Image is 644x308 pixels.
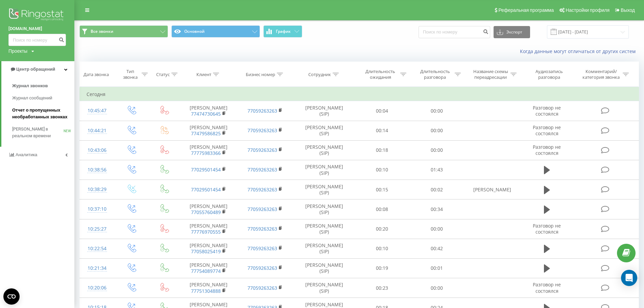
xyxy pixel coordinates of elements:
[473,69,509,80] div: Название схемы переадресации
[527,69,571,80] div: Аудиозапись разговора
[196,72,211,77] div: Клиент
[498,7,554,13] span: Реферальная программа
[417,69,453,80] div: Длительность разговора
[621,270,637,286] div: Open Intercom Messenger
[293,140,355,160] td: [PERSON_NAME] (SIP)
[87,222,108,236] div: 10:25:27
[293,101,355,121] td: [PERSON_NAME] (SIP)
[191,229,221,235] a: 77776970555
[12,95,52,101] span: Журнал сообщений
[247,285,277,291] a: 77059263263
[87,262,108,275] div: 10:21:34
[191,288,221,294] a: 77751304888
[87,104,108,117] div: 10:45:47
[520,48,639,54] a: Когда данные могут отличаться от других систем
[12,107,71,120] span: Отчет о пропущенных необработанных звонках
[156,72,170,77] div: Статус
[87,144,108,157] div: 10:43:06
[355,258,409,278] td: 00:19
[247,245,277,252] a: 77059263263
[293,239,355,258] td: [PERSON_NAME] (SIP)
[180,121,237,140] td: [PERSON_NAME]
[263,25,302,38] button: График
[87,242,108,255] div: 10:22:54
[12,80,74,92] a: Журнал звонков
[409,121,464,140] td: 00:00
[308,72,331,77] div: Сотрудник
[180,239,237,258] td: [PERSON_NAME]
[87,163,108,176] div: 10:38:56
[409,101,464,121] td: 00:00
[8,48,27,54] div: Проекты
[12,92,74,104] a: Журнал сообщений
[87,183,108,196] div: 10:38:29
[621,7,635,13] span: Выход
[533,124,561,137] span: Разговор не состоялся
[191,130,221,137] a: 77479586825
[276,29,291,34] span: График
[533,222,561,235] span: Разговор не состоялся
[16,67,55,72] span: Центр обращений
[12,104,74,123] a: Отчет о пропущенных необработанных звонках
[171,25,260,38] button: Основной
[533,144,561,156] span: Разговор не состоялся
[191,150,221,156] a: 77775983366
[191,268,221,274] a: 77754089774
[293,180,355,199] td: [PERSON_NAME] (SIP)
[355,160,409,180] td: 00:10
[180,258,237,278] td: [PERSON_NAME]
[191,248,221,255] a: 77058025419
[293,160,355,180] td: [PERSON_NAME] (SIP)
[533,104,561,117] span: Разговор не состоялся
[180,219,237,239] td: [PERSON_NAME]
[409,140,464,160] td: 00:00
[87,281,108,294] div: 10:20:06
[3,288,20,305] button: Open CMP widget
[87,203,108,216] div: 10:37:10
[293,258,355,278] td: [PERSON_NAME] (SIP)
[355,180,409,199] td: 00:15
[355,278,409,298] td: 00:23
[191,186,221,193] a: 77029501454
[247,265,277,271] a: 77059263263
[247,226,277,232] a: 77059263263
[8,25,66,32] a: [DOMAIN_NAME]
[180,199,237,219] td: [PERSON_NAME]
[293,278,355,298] td: [PERSON_NAME] (SIP)
[8,34,66,46] input: Поиск по номеру
[87,124,108,137] div: 10:44:21
[1,61,74,77] a: Центр обращений
[293,121,355,140] td: [PERSON_NAME] (SIP)
[409,160,464,180] td: 01:43
[180,140,237,160] td: [PERSON_NAME]
[247,166,277,173] a: 77059263263
[566,7,610,13] span: Настройки профиля
[191,209,221,215] a: 77055760489
[16,152,37,157] span: Аналитика
[494,26,530,38] button: Экспорт
[246,72,275,77] div: Бизнес номер
[533,281,561,294] span: Разговор не состоялся
[355,219,409,239] td: 00:20
[191,111,221,117] a: 77474730645
[12,82,48,89] span: Журнал звонков
[247,108,277,114] a: 77059263263
[12,123,74,142] a: [PERSON_NAME] в реальном времениNEW
[419,26,490,38] input: Поиск по номеру
[191,166,221,173] a: 77029501454
[79,25,168,38] button: Все звонки
[180,278,237,298] td: [PERSON_NAME]
[409,219,464,239] td: 00:00
[8,7,66,24] img: Ringostat logo
[409,239,464,258] td: 00:42
[355,199,409,219] td: 00:08
[409,258,464,278] td: 00:01
[180,101,237,121] td: [PERSON_NAME]
[80,88,639,101] td: Сегодня
[247,206,277,212] a: 77059263263
[91,29,113,34] span: Все звонки
[293,199,355,219] td: [PERSON_NAME] (SIP)
[247,186,277,193] a: 77059263263
[355,140,409,160] td: 00:18
[581,69,621,80] div: Комментарий/категория звонка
